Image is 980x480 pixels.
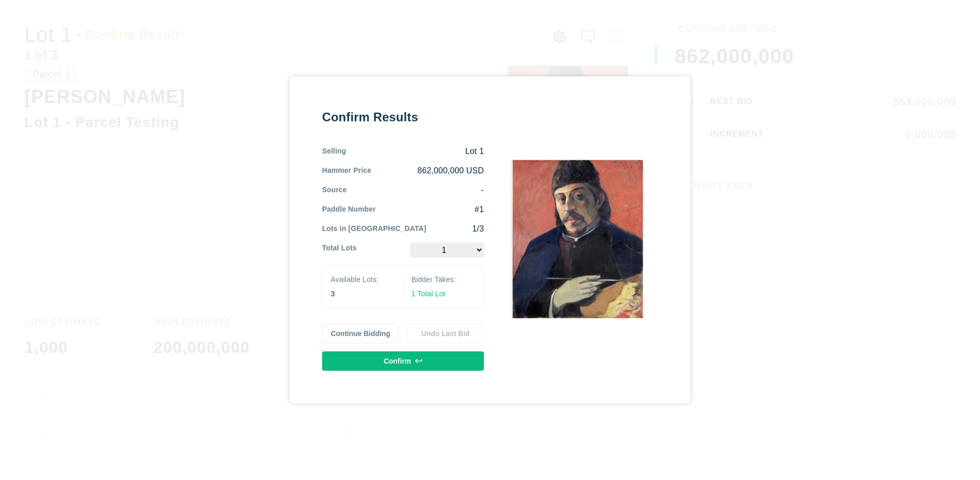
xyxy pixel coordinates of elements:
div: 3 [331,289,395,299]
div: Selling [322,146,346,157]
div: Bidder Takes: [411,274,475,285]
span: 1 Total Lot [411,290,445,298]
div: Hammer Price [322,165,371,176]
div: 862,000,000 USD [371,165,484,176]
button: Continue Bidding [322,324,399,343]
button: Confirm [322,351,484,371]
div: Lots in [GEOGRAPHIC_DATA] [322,223,426,235]
div: Total Lots [322,243,357,258]
div: #1 [376,204,484,215]
div: 1/3 [426,223,484,235]
div: - [347,185,484,196]
div: Confirm Results [322,109,484,125]
button: Undo Last Bid [407,324,484,343]
div: Available Lots: [331,274,395,285]
div: Lot 1 [346,146,484,157]
div: Paddle Number [322,204,376,215]
div: Source [322,185,347,196]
